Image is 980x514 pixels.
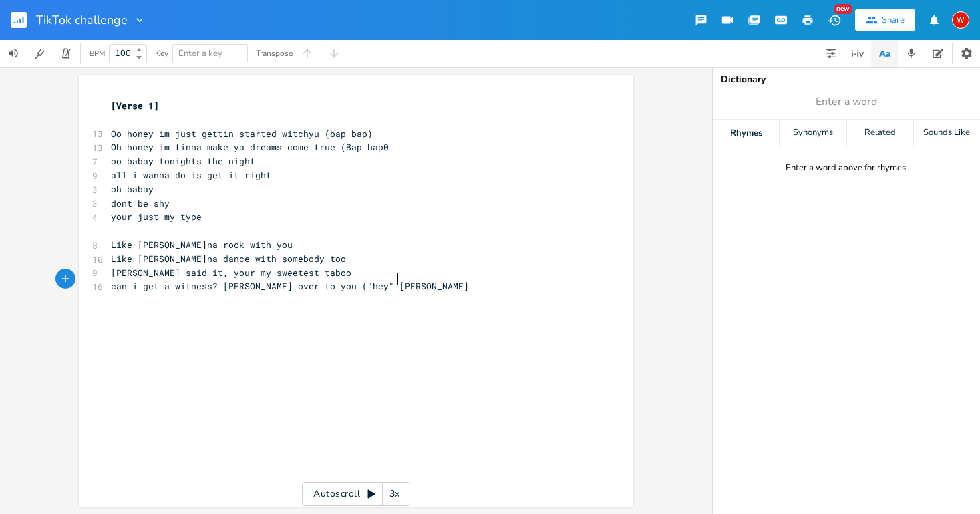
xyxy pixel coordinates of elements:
[383,482,407,506] div: 3x
[111,253,346,265] span: Like [PERSON_NAME]na dance with somebody too
[721,75,972,84] div: Dictionary
[834,4,852,14] div: New
[816,94,877,110] span: Enter a word
[821,8,848,32] button: New
[256,49,293,57] div: Transpose
[111,280,469,292] span: can i get a witness? [PERSON_NAME] over to you ("hey" [PERSON_NAME]
[111,183,154,195] span: oh babay
[155,49,168,57] div: Key
[178,47,222,59] span: Enter a key
[952,11,969,29] div: Wallette Watson
[882,14,905,26] div: Share
[36,14,128,26] span: TikTok challenge
[111,211,202,223] span: your just my type
[111,100,159,112] span: [Verse 1]
[111,239,293,251] span: Like [PERSON_NAME]na rock with you
[786,162,908,174] div: Enter a word above for rhymes.
[713,120,779,146] div: Rhymes
[302,482,410,506] div: Autoscroll
[111,169,271,181] span: all i wanna do is get it right
[111,155,255,167] span: oo babay tonights the night
[111,128,373,140] span: Oo honey im just gettin started witchyu (bap bap)
[914,120,980,146] div: Sounds Like
[855,9,915,31] button: Share
[847,120,913,146] div: Related
[111,267,351,279] span: [PERSON_NAME] said it, your my sweetest taboo
[952,5,969,35] button: W
[780,120,846,146] div: Synonyms
[111,141,389,153] span: Oh honey im finna make ya dreams come true (Bap bap0
[111,197,170,209] span: dont be shy
[90,50,105,57] div: BPM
